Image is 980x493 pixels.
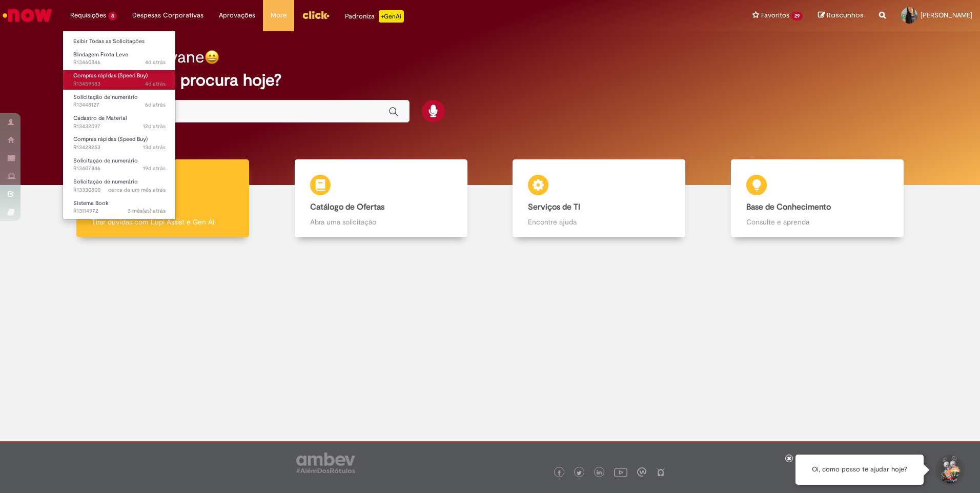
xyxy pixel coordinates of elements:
[577,470,582,476] img: logo_footer_twitter.png
[302,7,330,23] img: click_logo_yellow_360x200.png
[379,10,404,23] p: +GenAi
[934,455,965,485] button: Iniciar Conversa de Suporte
[73,114,127,122] span: Cadastro de Material
[614,465,627,479] img: logo_footer_youtube.png
[143,165,166,172] time: 13/08/2025 09:52:24
[63,36,176,47] a: Exibir Todas as Solicitações
[746,202,831,212] b: Base de Conhecimento
[63,31,176,220] ul: Requisições
[528,217,670,227] p: Encontre ajuda
[1,5,54,26] img: ServiceNow
[143,122,166,130] time: 20/08/2025 11:51:20
[708,159,927,238] a: Base de Conhecimento Consulte e aprenda
[143,122,166,130] span: 12d atrás
[92,217,234,227] p: Tirar dúvidas com Lupi Assist e Gen Ai
[73,58,166,67] span: R13460846
[73,101,166,109] span: R13448127
[70,10,106,20] span: Requisições
[310,217,452,227] p: Abra uma solicitação
[73,72,148,79] span: Compras rápidas (Speed Buy)
[818,11,864,20] a: Rascunhos
[73,165,166,173] span: R13407846
[921,11,972,19] span: [PERSON_NAME]
[597,470,602,476] img: logo_footer_linkedin.png
[73,186,166,194] span: R13330800
[108,186,166,194] span: cerca de um mês atrás
[63,155,176,174] a: Aberto R13407846 : Solicitação de numerário
[73,122,166,131] span: R13432097
[219,10,255,20] span: Aprovações
[63,198,176,217] a: Aberto R13114972 : Sistema Book
[143,143,166,151] time: 19/08/2025 11:58:04
[73,199,109,207] span: Sistema Book
[132,10,203,20] span: Despesas Corporativas
[310,202,384,212] b: Catálogo de Ofertas
[73,157,138,165] span: Solicitação de numerário
[73,135,148,143] span: Compras rápidas (Speed Buy)
[63,49,176,68] a: Aberto R13460846 : Blindagem Frota Leve
[108,186,166,194] time: 28/07/2025 17:57:53
[528,202,580,212] b: Serviços de TI
[145,101,166,109] time: 26/08/2025 12:22:22
[145,80,166,88] span: 4d atrás
[73,143,166,152] span: R13428253
[791,12,803,20] span: 29
[490,159,708,238] a: Serviços de TI Encontre ajuda
[143,165,166,172] span: 19d atrás
[271,10,287,20] span: More
[63,113,176,132] a: Aberto R13432097 : Cadastro de Material
[637,467,646,477] img: logo_footer_workplace.png
[145,80,166,88] time: 28/08/2025 17:31:16
[63,176,176,195] a: Aberto R13330800 : Solicitação de numerário
[73,80,166,88] span: R13459583
[761,10,789,20] span: Favoritos
[205,50,219,65] img: happy-face.png
[63,70,176,89] a: Aberto R13459583 : Compras rápidas (Speed Buy)
[272,159,491,238] a: Catálogo de Ofertas Abra uma solicitação
[296,453,355,473] img: logo_footer_ambev_rotulo_gray.png
[73,51,128,58] span: Blindagem Frota Leve
[63,134,176,153] a: Aberto R13428253 : Compras rápidas (Speed Buy)
[145,58,166,66] time: 29/08/2025 08:50:15
[345,10,404,23] div: Padroniza
[143,143,166,151] span: 13d atrás
[827,10,864,20] span: Rascunhos
[656,467,665,477] img: logo_footer_naosei.png
[145,58,166,66] span: 4d atrás
[73,178,138,186] span: Solicitação de numerário
[128,207,166,215] span: 3 mês(es) atrás
[73,207,166,215] span: R13114972
[88,71,892,89] h2: O que você procura hoje?
[108,12,117,20] span: 8
[746,217,888,227] p: Consulte e aprenda
[145,101,166,109] span: 6d atrás
[557,470,562,476] img: logo_footer_facebook.png
[128,207,166,215] time: 30/05/2025 16:35:09
[795,455,924,485] div: Oi, como posso te ajudar hoje?
[54,159,272,238] a: Tirar dúvidas Tirar dúvidas com Lupi Assist e Gen Ai
[73,93,138,101] span: Solicitação de numerário
[63,92,176,111] a: Aberto R13448127 : Solicitação de numerário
